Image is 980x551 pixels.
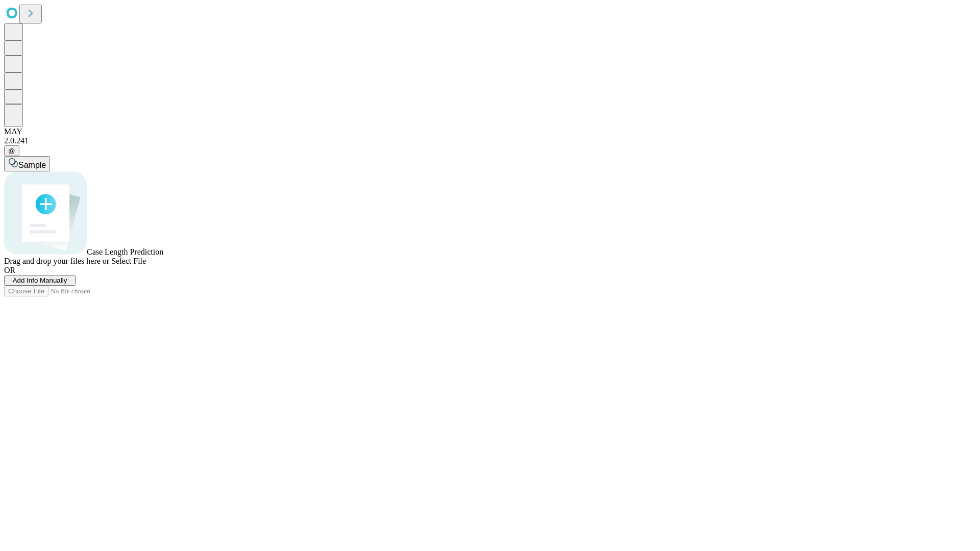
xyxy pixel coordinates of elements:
span: Drag and drop your files here or [4,257,109,265]
button: @ [4,145,19,156]
button: Add Info Manually [4,275,76,286]
span: Add Info Manually [13,277,67,284]
span: Sample [18,161,46,169]
span: @ [8,147,15,155]
span: Select File [111,257,146,265]
span: OR [4,266,15,274]
span: Case Length Prediction [87,247,163,256]
div: MAY [4,127,976,136]
div: 2.0.241 [4,136,976,145]
button: Sample [4,156,50,171]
